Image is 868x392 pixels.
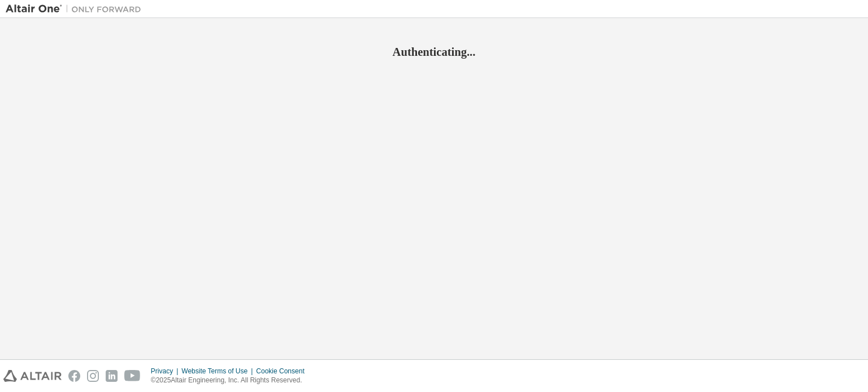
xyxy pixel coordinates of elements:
[6,3,147,15] img: Altair One
[151,376,311,385] p: © 2025 Altair Engineering, Inc. All Rights Reserved.
[151,367,181,376] div: Privacy
[87,370,99,382] img: instagram.svg
[106,370,118,382] img: linkedin.svg
[3,370,62,382] img: altair_logo.svg
[181,367,256,376] div: Website Terms of Use
[68,370,80,382] img: facebook.svg
[6,45,862,59] h2: Authenticating...
[124,370,141,382] img: youtube.svg
[256,367,311,376] div: Cookie Consent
